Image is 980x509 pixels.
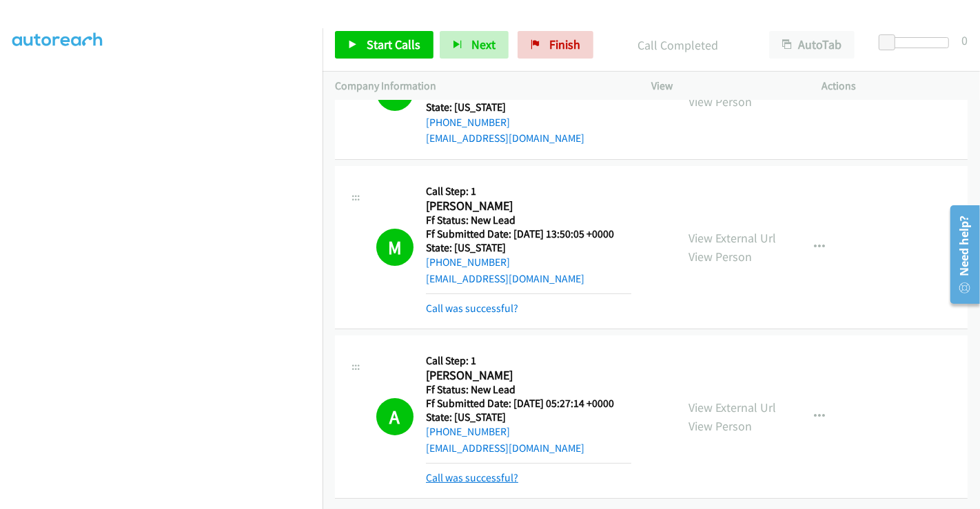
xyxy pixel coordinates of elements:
[426,241,631,255] h5: State: [US_STATE]
[426,302,518,315] a: Call was successful?
[518,31,593,59] a: Finish
[426,256,510,269] a: [PHONE_NUMBER]
[376,398,414,435] h1: A
[426,354,631,368] h5: Call Step: 1
[426,471,518,484] a: Call was successful?
[426,425,510,438] a: [PHONE_NUMBER]
[651,78,797,94] p: View
[426,442,584,455] a: [EMAIL_ADDRESS][DOMAIN_NAME]
[426,383,631,397] h5: Ff Status: New Lead
[471,37,496,52] span: Next
[426,185,631,198] h5: Call Step: 1
[688,230,776,246] a: View External Url
[688,399,776,415] a: View External Url
[426,116,510,129] a: [PHONE_NUMBER]
[688,418,752,434] a: View Person
[426,214,631,227] h5: Ff Status: New Lead
[612,36,744,54] p: Call Completed
[426,227,631,241] h5: Ff Submitted Date: [DATE] 13:50:05 +0000
[426,368,631,384] h2: [PERSON_NAME]
[886,37,949,48] div: Delay between calls (in seconds)
[426,397,631,411] h5: Ff Submitted Date: [DATE] 05:27:14 +0000
[961,31,968,50] div: 0
[688,94,752,110] a: View Person
[426,198,631,214] h2: [PERSON_NAME]
[688,249,752,264] a: View Person
[822,78,968,94] p: Actions
[426,272,584,285] a: [EMAIL_ADDRESS][DOMAIN_NAME]
[426,132,584,145] a: [EMAIL_ADDRESS][DOMAIN_NAME]
[440,31,509,59] button: Next
[769,31,855,59] button: AutoTab
[426,411,631,424] h5: State: [US_STATE]
[376,229,414,266] h1: M
[549,37,580,52] span: Finish
[426,101,631,114] h5: State: [US_STATE]
[335,78,626,94] p: Company Information
[335,31,433,59] a: Start Calls
[941,200,980,309] iframe: Resource Center
[367,37,420,52] span: Start Calls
